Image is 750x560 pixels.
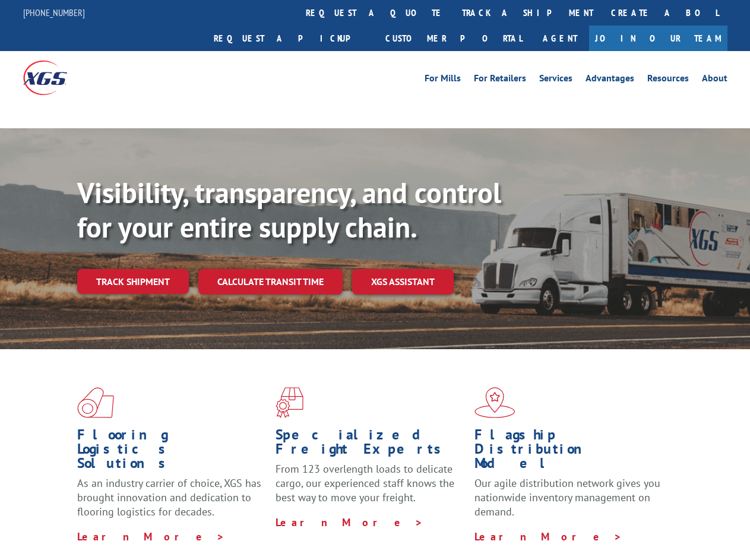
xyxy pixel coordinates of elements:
a: Learn More > [77,530,225,543]
a: Calculate transit time [198,269,343,295]
span: Our agile distribution network gives you nationwide inventory management on demand. [474,476,660,518]
a: Services [539,74,572,87]
a: Advantages [586,74,634,87]
a: For Retailers [474,74,526,87]
p: From 123 overlength loads to delicate cargo, our experienced staff knows the best way to move you... [276,462,465,515]
span: As an industry carrier of choice, XGS has brought innovation and dedication to flooring logistics... [77,476,261,518]
img: xgs-icon-flagship-distribution-model-red [474,387,515,418]
a: Join Our Team [589,26,727,51]
a: Resources [647,74,689,87]
a: Track shipment [77,269,189,294]
img: xgs-icon-total-supply-chain-intelligence-red [77,387,114,418]
h1: Flooring Logistics Solutions [77,428,267,476]
b: Visibility, transparency, and control for your entire supply chain. [77,174,501,245]
a: Request a pickup [205,26,376,51]
a: [PHONE_NUMBER] [23,7,85,18]
h1: Specialized Freight Experts [276,428,465,462]
a: For Mills [425,74,461,87]
a: XGS ASSISTANT [352,269,454,295]
img: xgs-icon-focused-on-flooring-red [276,387,303,418]
a: About [702,74,727,87]
h1: Flagship Distribution Model [474,428,664,476]
a: Learn More > [474,530,622,543]
a: Learn More > [276,515,423,529]
a: Customer Portal [376,26,531,51]
a: Agent [531,26,589,51]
